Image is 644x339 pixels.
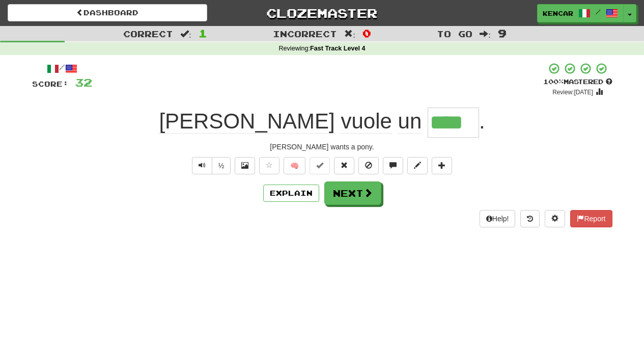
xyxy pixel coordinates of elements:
[32,80,69,88] span: Score:
[192,157,212,174] button: Play sentence audio (ctl+space)
[190,157,231,174] div: Text-to-speech controls
[263,185,319,202] button: Explain
[341,109,391,134] span: vuole
[432,157,452,174] button: Add to collection (alt+a)
[310,157,330,174] button: Set this sentence to 100% Mastered (alt+m)
[437,29,472,39] span: To go
[537,4,624,22] a: KenCar /
[259,157,279,174] button: Favorite sentence (alt+f)
[32,62,92,75] div: /
[180,30,191,38] span: :
[407,157,428,174] button: Edit sentence (alt+d)
[222,4,422,22] a: Clozemaster
[284,157,305,174] button: 🧠
[479,109,485,133] span: .
[498,27,507,39] span: 9
[310,45,366,52] strong: Fast Track Level 4
[520,210,540,227] button: Round history (alt+y)
[383,157,403,174] button: Discuss sentence (alt+u)
[159,109,334,134] span: [PERSON_NAME]
[32,142,612,152] div: [PERSON_NAME] wants a pony.
[235,157,255,174] button: Show image (alt+x)
[398,109,422,134] span: un
[543,77,564,86] span: 100 %
[324,181,381,205] button: Next
[358,157,379,174] button: Ignore sentence (alt+i)
[362,27,371,39] span: 0
[8,4,207,21] a: Dashboard
[334,157,354,174] button: Reset to 0% Mastered (alt+r)
[199,27,207,39] span: 1
[344,30,355,38] span: :
[596,8,601,15] span: /
[75,76,92,89] span: 32
[212,157,231,174] button: ½
[543,9,573,18] span: KenCar
[570,210,612,227] button: Report
[552,89,593,96] small: Review: [DATE]
[123,29,173,39] span: Correct
[480,30,491,38] span: :
[273,29,337,39] span: Incorrect
[543,77,612,87] div: Mastered
[480,210,516,227] button: Help!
